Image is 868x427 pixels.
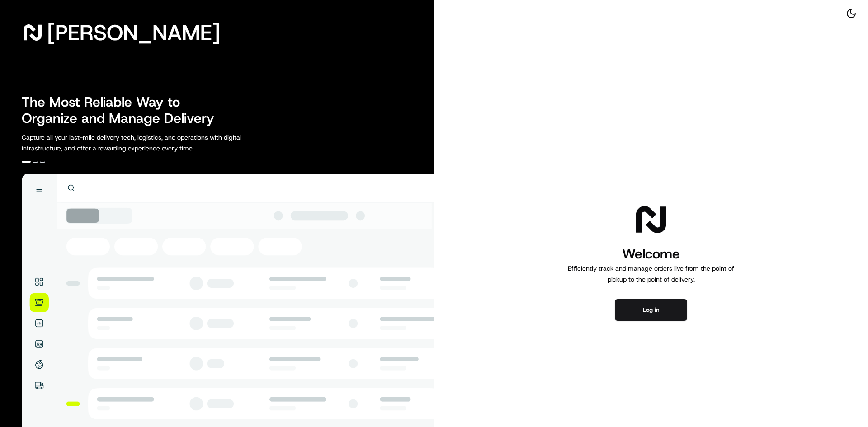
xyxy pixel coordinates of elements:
[22,132,282,154] p: Capture all your last-mile delivery tech, logistics, and operations with digital infrastructure, ...
[564,245,738,263] h1: Welcome
[22,94,224,127] h2: The Most Reliable Way to Organize and Manage Delivery
[47,23,220,42] span: [PERSON_NAME]
[564,263,738,285] p: Efficiently track and manage orders live from the point of pickup to the point of delivery.
[615,299,687,321] button: Log in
